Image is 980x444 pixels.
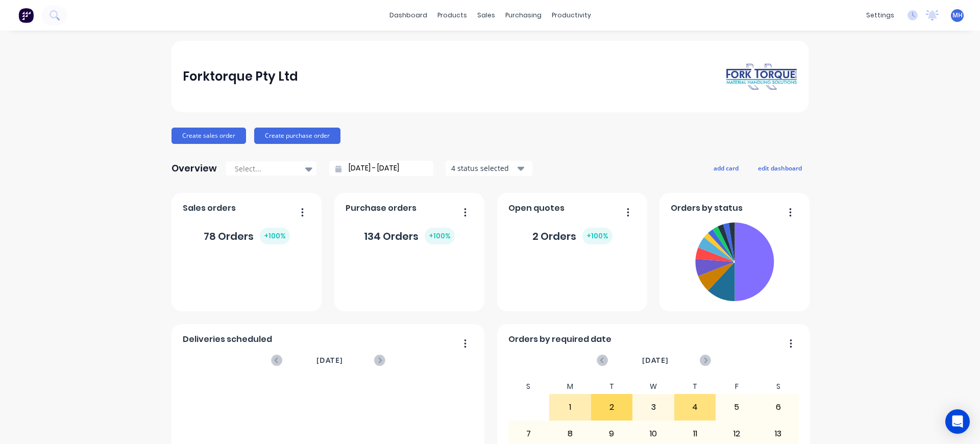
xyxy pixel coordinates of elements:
[758,394,799,420] div: 6
[674,379,716,394] div: T
[425,228,455,244] div: + 100 %
[716,394,757,420] div: 5
[508,379,550,394] div: S
[716,379,757,394] div: F
[861,8,899,23] div: settings
[183,66,298,87] div: Forktorque Pty Ltd
[451,163,516,174] div: 4 status selected
[500,8,547,23] div: purchasing
[18,8,34,23] img: Factory
[532,228,612,244] div: 2 Orders
[707,161,745,175] button: add card
[671,202,743,214] span: Orders by status
[171,128,246,144] button: Create sales order
[508,202,565,214] span: Open quotes
[384,8,432,23] a: dashboard
[446,161,532,176] button: 4 status selected
[642,355,669,366] span: [DATE]
[550,394,591,420] div: 1
[945,409,970,434] div: Open Intercom Messenger
[591,379,633,394] div: T
[316,355,343,366] span: [DATE]
[472,8,500,23] div: sales
[432,8,472,23] div: products
[547,8,596,23] div: productivity
[592,394,632,420] div: 2
[364,228,455,244] div: 134 Orders
[726,63,797,91] img: Forktorque Pty Ltd
[751,161,808,175] button: edit dashboard
[346,202,416,214] span: Purchase orders
[254,128,340,144] button: Create purchase order
[549,379,591,394] div: M
[204,228,290,244] div: 78 Orders
[632,379,674,394] div: W
[171,158,217,179] div: Overview
[757,379,799,394] div: S
[260,228,290,244] div: + 100 %
[633,394,674,420] div: 3
[582,228,612,244] div: + 100 %
[675,394,716,420] div: 4
[183,202,236,214] span: Sales orders
[952,11,963,20] span: MH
